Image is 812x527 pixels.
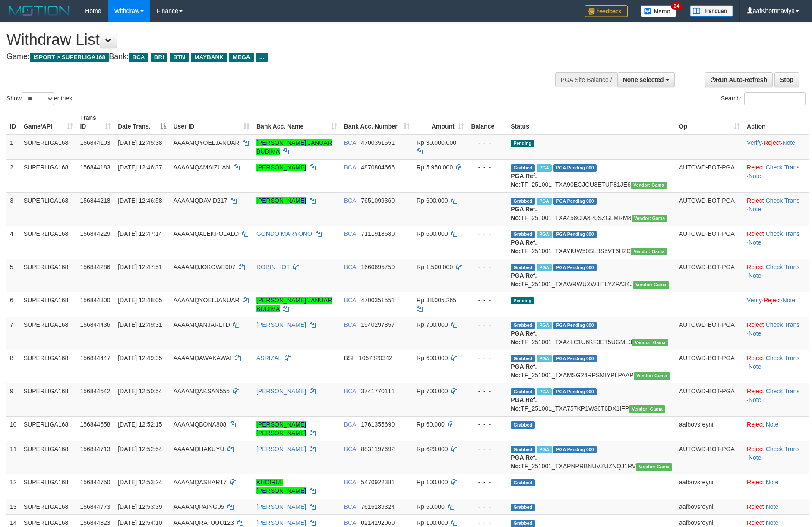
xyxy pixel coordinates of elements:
td: 9 [6,383,20,416]
span: Marked by aafsoycanthlai [537,446,552,453]
a: Check Trans [766,321,800,328]
span: Copy 1761355690 to clipboard [361,421,395,428]
div: - - - [471,478,504,486]
td: 12 [6,474,20,499]
span: BCA [344,297,356,304]
img: Feedback.jpg [585,5,628,17]
span: Copy 7615189324 to clipboard [361,503,395,510]
span: 156844447 [80,354,110,361]
span: [DATE] 12:49:35 [118,354,162,361]
th: Bank Acc. Number: activate to sort column ascending [341,110,413,135]
span: Copy 7111918680 to clipboard [361,230,395,237]
a: Check Trans [766,164,800,171]
span: Grabbed [511,520,535,527]
a: Note [749,454,761,461]
a: Note [749,330,761,337]
span: 156844713 [80,445,110,452]
a: ASRIZAL [256,354,281,361]
td: · · [743,317,809,350]
a: Note [783,139,796,146]
span: Rp 629.000 [417,445,448,452]
a: Reject [747,479,764,486]
td: 5 [6,259,20,292]
td: SUPERLIGA168 [20,350,77,383]
span: Vendor URL: https://trx31.1velocity.biz [629,405,665,413]
span: [DATE] 12:53:39 [118,503,162,510]
span: BSI [344,354,354,361]
span: Copy 0214192060 to clipboard [361,519,395,526]
span: Grabbed [511,322,535,329]
td: · · [743,441,809,474]
th: Op: activate to sort column ascending [676,110,743,135]
span: AAAAMQBONA808 [173,421,226,428]
span: BRI [151,53,167,62]
th: Trans ID: activate to sort column ascending [76,110,114,135]
a: Note [783,297,796,304]
td: · · [743,226,809,259]
a: Check Trans [766,445,800,452]
div: - - - [471,229,504,238]
td: 6 [6,292,20,317]
span: AAAAMQALEKPOLALO [173,230,239,237]
a: Stop [774,72,799,87]
a: Reject [747,197,764,204]
span: Marked by aafsoycanthlai [537,322,552,329]
a: Reject [747,388,764,395]
span: [DATE] 12:47:51 [118,263,162,270]
td: · · [743,292,809,317]
td: TF_251001_TXAWRWUXWJITLYZPA34J [507,259,676,292]
span: Vendor URL: https://trx31.1velocity.biz [632,339,668,346]
td: TF_251001_TXAMSG24RPSMIYPLPAAP [507,350,676,383]
a: Note [749,173,761,179]
span: Grabbed [511,388,535,395]
td: AUTOWD-BOT-PGA [676,259,743,292]
span: 156844218 [80,197,110,204]
td: SUPERLIGA168 [20,226,77,259]
span: PGA Pending [553,264,597,271]
a: Reject [747,164,764,171]
span: BCA [344,445,356,452]
span: Copy 7651099360 to clipboard [361,197,395,204]
span: Copy 5470922381 to clipboard [361,479,395,486]
td: 13 [6,499,20,514]
button: None selected [617,72,675,87]
td: · [743,499,809,514]
td: TF_251001_TXA4LC1U6KF3ET5UGML3 [507,317,676,350]
td: TF_251001_TXAPNPRBNUVZUZNQJ1RV [507,441,676,474]
span: AAAAMQHAKUYU [173,445,224,452]
td: · [743,416,809,441]
td: SUPERLIGA168 [20,383,77,416]
a: Verify [747,297,762,304]
span: Rp 60.000 [417,421,445,428]
th: Game/API: activate to sort column ascending [20,110,77,135]
span: Marked by aafsoycanthlai [537,231,552,238]
b: PGA Ref. No: [511,272,537,288]
a: Note [749,206,761,213]
td: TF_251001_TXA458CIA8P0SZGLMRM8 [507,192,676,226]
span: AAAAMQDAVID217 [173,197,227,204]
div: - - - [471,138,504,147]
td: AUTOWD-BOT-PGA [676,441,743,474]
span: 156844436 [80,321,110,328]
span: Marked by aafsoycanthlai [537,164,552,172]
div: - - - [471,420,504,429]
img: panduan.png [690,5,733,17]
span: Rp 5.950.000 [417,164,453,171]
a: GONDO MARYONO [256,230,312,237]
td: · · [743,159,809,192]
a: KHOIRUL [PERSON_NAME] [256,479,306,494]
span: Marked by aafsoycanthlai [537,198,552,205]
span: Rp 600.000 [417,197,448,204]
td: AUTOWD-BOT-PGA [676,159,743,192]
span: Vendor URL: https://trx31.1velocity.biz [631,248,667,255]
a: [PERSON_NAME] [256,321,306,328]
label: Show entries [6,92,72,105]
span: 156844750 [80,479,110,486]
a: Check Trans [766,354,800,361]
span: Grabbed [511,421,535,429]
span: Copy 3741770111 to clipboard [361,388,395,395]
td: 11 [6,441,20,474]
span: [DATE] 12:47:14 [118,230,162,237]
span: BCA [344,197,356,204]
span: AAAAMQRATUUU123 [173,519,234,526]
